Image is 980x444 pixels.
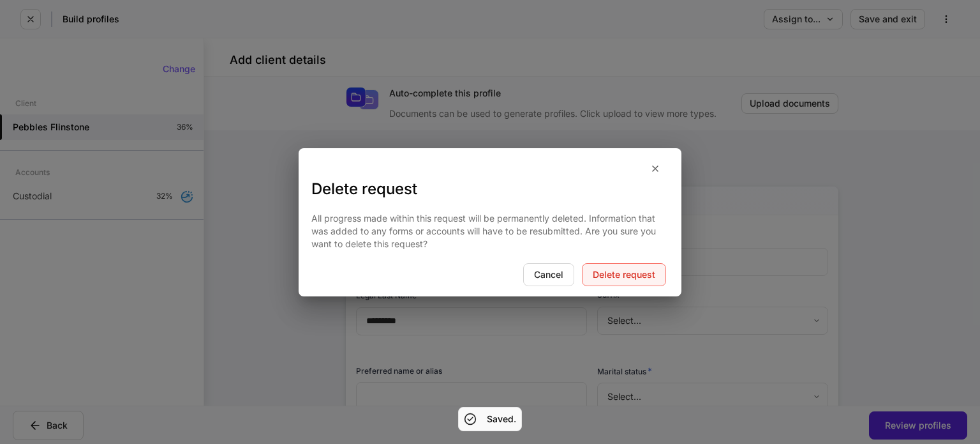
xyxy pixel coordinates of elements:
[311,212,669,250] p: All progress made within this request will be permanently deleted. Information that was added to ...
[534,270,563,279] div: Cancel
[523,263,574,286] button: Cancel
[593,270,655,279] div: Delete request
[311,179,669,199] h3: Delete request
[582,263,666,286] button: Delete request
[487,413,516,425] h5: Saved.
